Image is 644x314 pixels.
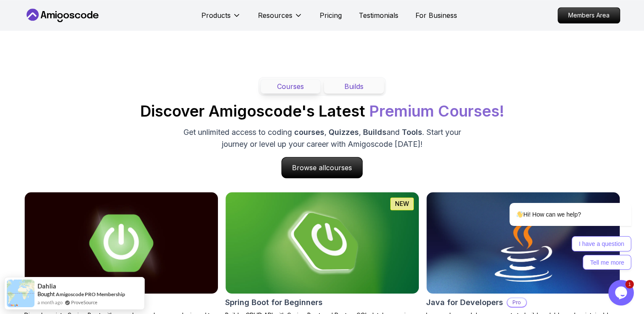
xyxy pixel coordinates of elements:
p: Products [201,10,231,20]
button: Builds [324,79,384,94]
a: Testimonials [359,10,398,20]
span: Tools [402,128,422,137]
a: Amigoscode PRO Membership [56,291,125,297]
p: NEW [395,200,409,208]
button: Resources [258,10,303,27]
h2: Discover Amigoscode's Latest [140,103,504,120]
img: provesource social proof notification image [7,280,34,307]
span: a month ago [37,299,63,306]
span: Quizzes [329,128,359,137]
img: Advanced Spring Boot card [25,192,218,294]
h2: Java for Developers [426,297,503,308]
iframe: chat widget [482,136,635,276]
p: Browse all [282,157,362,178]
button: Products [201,10,241,27]
a: ProveSource [71,299,97,306]
span: Bought [37,291,55,297]
a: For Business [415,10,457,20]
iframe: chat widget [608,280,635,305]
img: Java for Developers card [426,192,620,294]
span: Premium Courses! [369,102,504,120]
button: Courses [260,79,321,94]
span: Builds [363,128,386,137]
h2: Spring Boot for Beginners [225,297,323,308]
a: Members Area [558,7,620,23]
a: Browse allcourses [281,157,363,178]
img: Spring Boot for Beginners card [226,192,419,294]
span: Dahlia [37,283,56,290]
span: courses [294,128,324,137]
span: courses [326,163,352,172]
p: Get unlimited access to coding , , and . Start your journey or level up your career with Amigosco... [179,126,465,150]
p: Members Area [558,8,620,23]
a: Pricing [320,10,342,20]
p: Pro [507,298,526,307]
p: Resources [258,10,292,20]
